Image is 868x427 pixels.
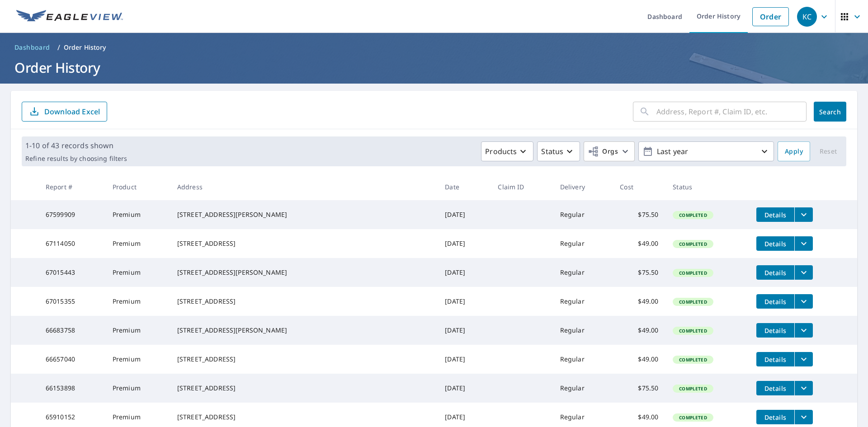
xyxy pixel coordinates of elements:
[674,299,712,305] span: Completed
[11,40,857,55] nav: breadcrumb
[438,229,491,258] td: [DATE]
[553,174,613,200] th: Delivery
[674,328,712,334] span: Completed
[25,155,127,163] p: Refine results by choosing filters
[674,270,712,276] span: Completed
[613,316,665,345] td: $49.00
[553,200,613,229] td: Regular
[752,7,789,26] a: Order
[105,229,170,258] td: Premium
[38,374,105,403] td: 66153898
[797,7,817,27] div: KC
[794,410,813,424] button: filesDropdownBtn-65910152
[613,345,665,374] td: $49.00
[674,241,712,247] span: Completed
[22,102,107,122] button: Download Excel
[756,410,794,424] button: detailsBtn-65910152
[794,381,813,395] button: filesDropdownBtn-66153898
[438,374,491,403] td: [DATE]
[177,239,430,248] div: [STREET_ADDRESS]
[762,297,789,306] span: Details
[438,258,491,287] td: [DATE]
[674,212,712,218] span: Completed
[553,345,613,374] td: Regular
[756,294,794,309] button: detailsBtn-67015355
[762,211,789,219] span: Details
[105,174,170,200] th: Product
[762,326,789,335] span: Details
[553,229,613,258] td: Regular
[553,316,613,345] td: Regular
[44,107,100,117] p: Download Excel
[16,10,123,23] img: EV Logo
[653,144,759,160] p: Last year
[438,174,491,200] th: Date
[553,287,613,316] td: Regular
[794,236,813,251] button: filesDropdownBtn-67114050
[105,316,170,345] td: Premium
[762,355,789,364] span: Details
[38,200,105,229] td: 67599909
[438,345,491,374] td: [DATE]
[11,58,857,77] h1: Order History
[14,43,50,52] span: Dashboard
[762,384,789,393] span: Details
[170,174,438,200] th: Address
[105,200,170,229] td: Premium
[762,239,789,248] span: Details
[794,352,813,366] button: filesDropdownBtn-66657040
[25,140,127,151] p: 1-10 of 43 records shown
[38,345,105,374] td: 66657040
[762,268,789,277] span: Details
[756,265,794,280] button: detailsBtn-67015443
[438,200,491,229] td: [DATE]
[177,268,430,277] div: [STREET_ADDRESS][PERSON_NAME]
[553,374,613,403] td: Regular
[762,413,789,422] span: Details
[177,413,430,422] div: [STREET_ADDRESS]
[553,258,613,287] td: Regular
[794,265,813,280] button: filesDropdownBtn-67015443
[177,326,430,335] div: [STREET_ADDRESS][PERSON_NAME]
[814,102,846,122] button: Search
[613,174,665,200] th: Cost
[756,352,794,366] button: detailsBtn-66657040
[105,258,170,287] td: Premium
[794,323,813,338] button: filesDropdownBtn-66683758
[756,381,794,395] button: detailsBtn-66153898
[665,174,749,200] th: Status
[613,374,665,403] td: $75.50
[674,414,712,421] span: Completed
[584,141,635,161] button: Orgs
[11,40,54,55] a: Dashboard
[38,174,105,200] th: Report #
[778,141,810,161] button: Apply
[64,43,106,52] p: Order History
[177,210,430,219] div: [STREET_ADDRESS][PERSON_NAME]
[794,294,813,309] button: filesDropdownBtn-67015355
[785,146,803,157] span: Apply
[756,236,794,251] button: detailsBtn-67114050
[537,141,580,161] button: Status
[438,287,491,316] td: [DATE]
[38,258,105,287] td: 67015443
[38,287,105,316] td: 67015355
[57,42,60,53] li: /
[105,374,170,403] td: Premium
[674,357,712,363] span: Completed
[756,207,794,222] button: detailsBtn-67599909
[38,229,105,258] td: 67114050
[481,141,533,161] button: Products
[438,316,491,345] td: [DATE]
[485,146,517,157] p: Products
[177,355,430,364] div: [STREET_ADDRESS]
[491,174,552,200] th: Claim ID
[105,287,170,316] td: Premium
[613,200,665,229] td: $75.50
[177,384,430,393] div: [STREET_ADDRESS]
[613,229,665,258] td: $49.00
[613,258,665,287] td: $75.50
[105,345,170,374] td: Premium
[821,108,839,116] span: Search
[613,287,665,316] td: $49.00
